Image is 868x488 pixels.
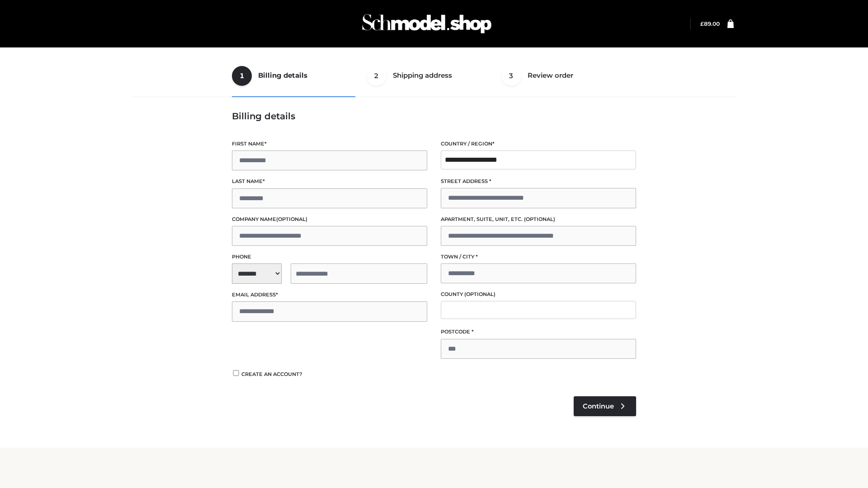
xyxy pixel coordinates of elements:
[441,140,636,148] label: Country / Region
[441,177,636,186] label: Street address
[441,215,636,224] label: Apartment, suite, unit, etc.
[524,216,555,222] span: (optional)
[241,371,302,377] span: Create an account?
[700,20,704,27] span: £
[574,396,636,416] a: Continue
[232,253,427,261] label: Phone
[441,290,636,299] label: County
[232,215,427,224] label: Company name
[464,291,495,297] span: (optional)
[276,216,307,222] span: (optional)
[232,177,427,186] label: Last name
[232,291,427,299] label: Email address
[359,6,495,42] img: Schmodel Admin 964
[700,20,720,27] a: £89.00
[232,370,240,376] input: Create an account?
[700,20,720,27] bdi: 89.00
[583,402,614,410] span: Continue
[232,140,427,148] label: First name
[232,111,636,122] h3: Billing details
[441,253,636,261] label: Town / City
[441,328,636,336] label: Postcode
